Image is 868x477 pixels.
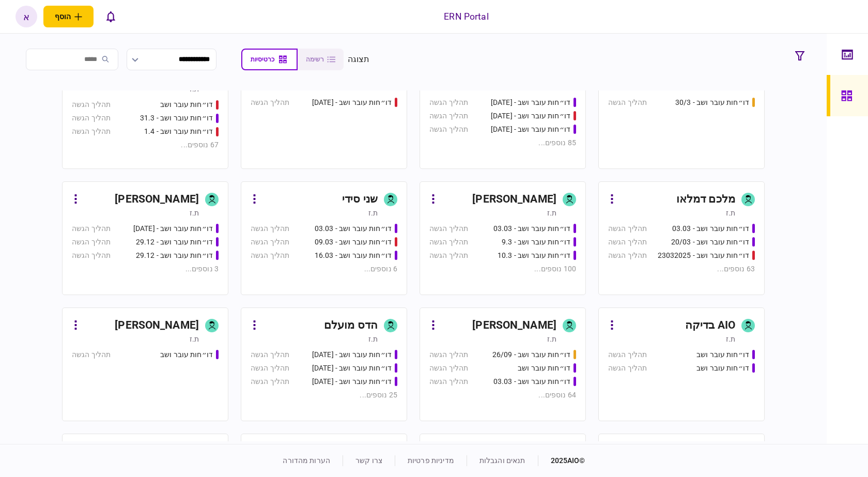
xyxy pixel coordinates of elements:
button: פתח רשימת התראות [100,6,121,27]
div: 3 נוספים ... [72,264,219,274]
div: דו״חות עובר ושב - 10.3 [498,250,570,261]
div: תהליך הגשה [251,223,289,234]
div: 85 נוספים ... [429,137,576,148]
div: ת.ז [190,84,199,94]
div: תהליך הגשה [608,363,647,374]
div: דו״חות עובר ושב - 29.12 [136,250,213,261]
div: ת.ז [726,208,735,218]
div: [PERSON_NAME] [472,191,556,208]
div: דו״חות עובר ושב - 23032025 [658,250,749,261]
div: דו״חות עובר ושב - 16.03 [315,250,392,261]
div: דו״חות עובר ושב - 03.03 [672,223,749,234]
div: AIO בדיקה [685,317,735,334]
a: [PERSON_NAME]ת.זדו״חות עובר ושב - 19/03/2025תהליך הגשהדו״חות עובר ושב - 19.3.25תהליך הגשהדו״חות ע... [420,55,586,169]
div: ת.ז [368,82,378,92]
div: דו״חות עובר ושב - 9.3 [502,237,570,248]
button: כרטיסיות [241,49,298,70]
div: ת.ז [726,82,735,92]
div: תהליך הגשה [429,237,468,248]
a: נויה סקרת.זדו״חות עובר ושב - 19.03.2025תהליך הגשה [241,55,407,169]
div: דו״חות עובר ושב [160,99,213,110]
div: תהליך הגשה [251,349,289,360]
div: דו״חות עובר ושב [696,349,749,360]
a: מלכם דמלאות.זדו״חות עובר ושב - 03.03תהליך הגשהדו״חות עובר ושב - 20/03תהליך הגשהדו״חות עובר ושב - ... [598,181,765,295]
div: ת.ז [547,82,556,92]
div: תהליך הגשה [608,223,647,234]
div: תהליך הגשה [72,223,111,234]
div: דו״חות עובר ושב - 1.4 [144,126,213,137]
div: דו״חות עובר ושב [518,363,570,374]
div: תהליך הגשה [251,250,289,261]
div: תהליך הגשה [72,99,111,110]
div: דו״חות עובר ושב - 19.3.25 [491,111,570,121]
a: [PERSON_NAME]ת.זדו״חות עובר ושב - 26/09תהליך הגשהדו״חות עובר ושבתהליך הגשהדו״חות עובר ושב - 03.03... [420,307,586,421]
div: תהליך הגשה [608,250,647,261]
div: ERN Portal [444,10,488,23]
a: AIO בדיקהת.זדו״חות עובר ושבתהליך הגשהדו״חות עובר ושבתהליך הגשה [598,307,765,421]
div: תהליך הגשה [429,376,468,387]
div: דו״חות עובר ושב - 24/09/24 [312,363,392,374]
div: תהליך הגשה [429,349,468,360]
div: תהליך הגשה [251,376,289,387]
div: ת.ז [368,208,378,218]
div: דו״חות עובר ושב - 25/09/24 [312,376,392,387]
div: ת.ז [547,208,556,218]
a: מדיניות פרטיות [408,456,454,465]
div: [PERSON_NAME] [115,317,199,334]
a: [PERSON_NAME]ת.זדו״חות עובר ושב - 03.03תהליך הגשהדו״חות עובר ושב - 9.3תהליך הגשהדו״חות עובר ושב -... [420,181,586,295]
div: דו״חות עובר ושב - 20/03 [671,237,749,248]
div: דו״חות עובר ושב - 23/09/24 [312,349,392,360]
div: דו״חות עובר ושב - 19.3.25 [491,124,570,135]
div: תהליך הגשה [72,126,111,137]
div: תהליך הגשה [72,349,111,360]
div: תהליך הגשה [251,237,289,248]
div: דו״חות עובר ושב [696,363,749,374]
div: תהליך הגשה [72,113,111,124]
div: דו״חות עובר ושב - 31.3 [140,113,213,124]
div: דו״חות עובר ושב - 03.03 [493,223,570,234]
div: 25 נוספים ... [251,390,397,401]
div: ת.ז [726,334,735,344]
button: א [16,6,37,27]
div: מלכם דמלאו [676,191,735,208]
div: דו״חות עובר ושב - 26.12.24 [133,223,213,234]
div: 67 נוספים ... [72,140,219,150]
div: 100 נוספים ... [429,264,576,274]
div: תהליך הגשה [251,97,289,108]
span: רשימה [306,56,324,63]
div: דו״חות עובר ושב - 03.03 [493,376,570,387]
button: פתח תפריט להוספת לקוח [43,6,94,27]
div: תהליך הגשה [429,124,468,135]
div: תהליך הגשה [429,97,468,108]
a: שני סידית.זדו״חות עובר ושב - 03.03תהליך הגשהדו״חות עובר ושב - 09.03תהליך הגשהדו״חות עובר ושב - 16... [241,181,407,295]
a: [PERSON_NAME]ת.זדו״חות עובר ושבתהליך הגשה [62,307,228,421]
a: [PERSON_NAME]ת.זדו״חות עובר ושב - 26.12.24תהליך הגשהדו״חות עובר ושב - 29.12תהליך הגשהדו״חות עובר ... [62,181,228,295]
div: תהליך הגשה [72,237,111,248]
div: ת.ז [190,334,199,344]
a: תנאים והגבלות [479,456,525,465]
div: הדס מועלם [324,317,378,334]
div: תהליך הגשה [429,250,468,261]
div: תהליך הגשה [608,349,647,360]
span: כרטיסיות [251,56,274,63]
div: תצוגה [348,53,370,66]
div: דו״חות עובר ושב - 19.03.2025 [312,97,392,108]
button: רשימה [298,49,344,70]
div: ת.ז [190,208,199,218]
div: תהליך הגשה [429,223,468,234]
a: [PERSON_NAME]ת.זדו״חות עובר ושבתהליך הגשהדו״חות עובר ושב - 31.3תהליך הגשהדו״חות עובר ושב - 1.4תהל... [62,55,228,169]
div: תהליך הגשה [72,250,111,261]
div: ת.ז [368,334,378,344]
div: שני סידי [342,191,378,208]
div: דו״חות עובר ושב - 09.03 [315,237,392,248]
div: דו״חות עובר ושב - 29.12 [136,237,213,248]
div: דו״חות עובר ושב - 19/03/2025 [491,97,570,108]
div: תהליך הגשה [429,363,468,374]
div: 6 נוספים ... [251,264,397,274]
a: יסמין דוידית.זדו״חות עובר ושב - 30/3תהליך הגשה [598,55,765,169]
div: דו״חות עובר ושב - 30/3 [675,97,749,108]
a: הדס מועלםת.זדו״חות עובר ושב - 23/09/24תהליך הגשהדו״חות עובר ושב - 24/09/24תהליך הגשהדו״חות עובר ו... [241,307,407,421]
div: תהליך הגשה [608,237,647,248]
a: הערות מהדורה [283,456,330,465]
